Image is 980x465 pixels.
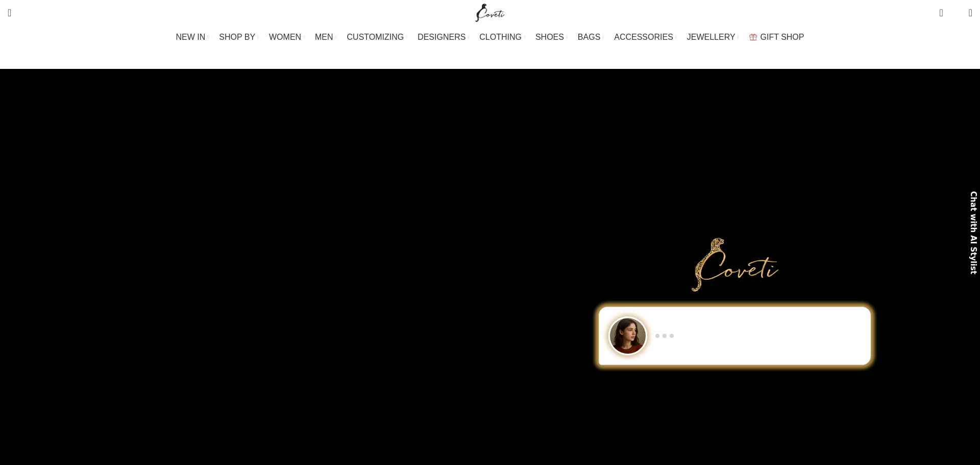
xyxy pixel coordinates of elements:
span: SHOP BY [219,32,255,42]
a: Site logo [473,8,507,16]
span: GIFT SHOP [761,32,804,42]
span: 0 [940,5,948,13]
span: CLOTHING [479,32,522,42]
a: 0 [934,3,948,23]
span: 0 [953,10,961,18]
span: SHOES [535,32,564,42]
span: BAGS [578,32,600,42]
div: Main navigation [3,27,977,47]
span: ACCESSORIES [614,32,673,42]
div: Chat to Shop demo [503,307,967,365]
a: CLOTHING [479,27,525,47]
a: DESIGNERS [418,27,469,47]
img: Primary Gold [692,238,778,291]
span: CUSTOMIZING [347,32,404,42]
a: MEN [315,27,336,47]
span: JEWELLERY [687,32,736,42]
a: Search [3,3,16,23]
a: SHOES [535,27,568,47]
a: ACCESSORIES [614,27,677,47]
a: JEWELLERY [687,27,739,47]
a: NEW IN [176,27,209,47]
span: DESIGNERS [418,32,465,42]
img: GiftBag [749,34,757,40]
span: NEW IN [176,32,206,42]
a: GIFT SHOP [749,27,804,47]
a: BAGS [578,27,604,47]
a: WOMEN [269,27,305,47]
span: MEN [315,32,333,42]
a: CUSTOMIZING [347,27,408,47]
a: SHOP BY [219,27,259,47]
div: My Wishlist [951,3,961,23]
span: WOMEN [269,32,301,42]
